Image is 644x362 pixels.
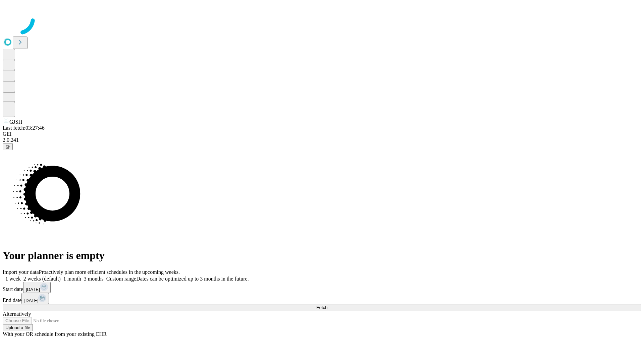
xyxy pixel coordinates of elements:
[3,311,31,317] span: Alternatively
[5,276,21,282] span: 1 week
[26,287,40,292] span: [DATE]
[316,305,327,310] span: Fetch
[3,282,641,293] div: Start date
[3,293,641,304] div: End date
[21,293,49,304] button: [DATE]
[106,276,136,282] span: Custom range
[3,249,641,262] h1: Your planner is empty
[3,304,641,311] button: Fetch
[3,131,641,137] div: GEI
[39,269,180,275] span: Proactively plan more efficient schedules in the upcoming weeks.
[136,276,249,282] span: Dates can be optimized up to 3 months in the future.
[23,276,61,282] span: 2 weeks (default)
[5,144,10,149] span: @
[3,269,39,275] span: Import your data
[24,298,38,303] span: [DATE]
[3,143,13,150] button: @
[23,282,51,293] button: [DATE]
[3,137,641,143] div: 2.0.241
[3,324,33,331] button: Upload a file
[63,276,81,282] span: 1 month
[9,119,22,125] span: GJSH
[3,125,45,131] span: Last fetch: 03:27:46
[3,331,107,337] span: With your OR schedule from your existing EHR
[84,276,104,282] span: 3 months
